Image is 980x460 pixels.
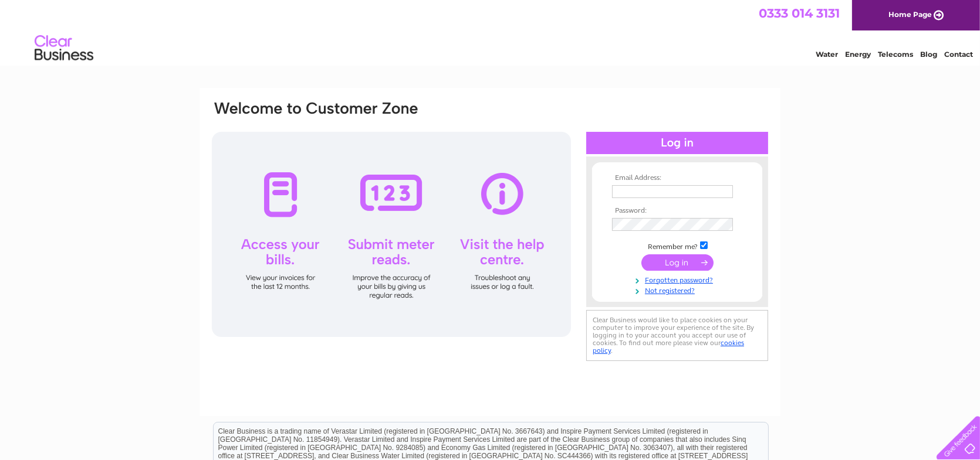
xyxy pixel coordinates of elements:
[612,274,745,285] a: Forgotten password?
[944,50,973,59] a: Contact
[593,339,744,355] a: cookies policy
[845,50,871,59] a: Energy
[214,6,768,57] div: Clear Business is a trading name of Verastar Limited (registered in [GEOGRAPHIC_DATA] No. 3667643...
[878,50,913,59] a: Telecoms
[612,284,745,295] a: Not registered?
[609,207,745,215] th: Password:
[34,30,94,66] img: logo.png
[609,240,745,251] td: Remember me?
[586,310,768,361] div: Clear Business would like to place cookies on your computer to improve your experience of the sit...
[609,174,745,182] th: Email Address:
[816,50,838,59] a: Water
[920,50,937,59] a: Blog
[641,254,714,271] input: Submit
[759,6,840,21] a: 0333 014 3131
